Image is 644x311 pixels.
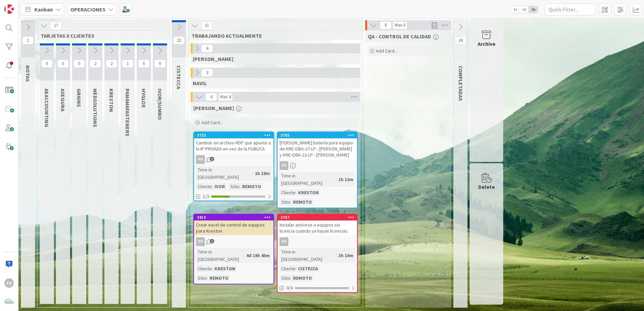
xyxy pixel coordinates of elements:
div: [PERSON_NAME] batería para equipo de KRE-OBA-27-LP - [PERSON_NAME] y KRE-OBA-22-LP - [PERSON_NAME] [278,138,357,159]
span: 17 [50,22,62,30]
b: OPERACIONES [70,6,105,13]
div: Cliente [196,265,212,272]
div: Sitio [196,274,207,282]
span: MEDSOLUTIONS [92,89,99,127]
div: Max 0 [395,24,405,27]
span: 11 [201,22,213,30]
input: Quick Filter... [545,3,595,15]
div: REMOTO [240,183,263,190]
span: : [239,183,240,190]
div: FV [278,237,357,246]
div: Instalar antivirus a equipos sin licencia cuando ya hayan licencias [278,220,357,235]
div: 3767Instalar antivirus a equipos sin licencia cuando ya hayan licencias [278,214,357,235]
span: QA - CONTROL DE CALIDAD [368,33,431,40]
div: 1h 12m [337,176,355,183]
span: ASEGURA [60,89,66,111]
span: 1 [22,36,34,44]
div: 1h 19m [253,170,271,177]
span: : [244,252,245,259]
span: : [290,198,291,206]
div: 3785 [281,133,357,138]
div: KRESTON [213,265,237,272]
span: : [252,170,253,177]
div: Time in [GEOGRAPHIC_DATA] [196,248,244,263]
div: FV [280,161,288,170]
div: REMOTO [291,274,314,282]
div: Sitio [280,274,290,282]
div: 4d 19h 45m [245,252,271,259]
span: 0 [73,60,85,68]
span: NAVIL [193,80,207,87]
span: 1x [511,6,520,13]
div: 3723 [194,132,273,138]
div: 3815 [194,214,273,220]
div: Archive [478,40,495,48]
div: Sitio [280,198,290,206]
span: Add Card... [376,48,397,54]
div: FV [194,237,273,246]
div: Time in [GEOGRAPHIC_DATA] [280,248,336,263]
div: Max 4 [220,95,231,99]
span: 2x [520,6,529,13]
div: 3723Cambiar en archivo RDP que apunte a la IP PRIVADA en vez de la PUBLICA [194,132,273,153]
span: AEACCOUNTING [43,89,50,127]
div: 3767 [281,215,357,220]
span: CISTECCA [175,65,182,89]
span: 22 [173,36,185,44]
div: Delete [478,183,495,191]
span: 3 [201,69,213,77]
div: 3785 [278,132,357,138]
span: 4 [201,44,213,53]
span: 0 [380,21,391,29]
span: 1 [210,157,214,161]
span: GABRIEL [193,56,233,62]
span: 3x [529,6,538,13]
div: FV [196,237,205,246]
div: Time in [GEOGRAPHIC_DATA] [196,166,252,181]
span: 6 [138,60,150,68]
img: avatar [4,297,14,307]
div: 3723 [197,133,273,138]
span: Add Card... [201,119,223,126]
div: Cliente [280,189,295,196]
span: HYGLOX [140,89,147,108]
img: Visit kanbanzone.com [4,4,14,14]
span: 1 [210,239,214,243]
span: 0 [41,60,53,68]
div: 3785[PERSON_NAME] batería para equipo de KRE-OBA-27-LP - [PERSON_NAME] y KRE-OBA-22-LP - [PERSON_... [278,132,357,159]
div: KRESTON [296,189,320,196]
span: 2 [106,60,117,68]
div: FV [4,278,14,288]
div: Sitio [229,183,239,190]
div: FV [280,237,288,246]
span: 0/4 [286,284,293,291]
div: Cliente [280,265,295,272]
div: FV [196,155,205,164]
div: FV [278,161,357,170]
span: : [295,265,296,272]
span: 0 [57,60,69,68]
div: Cambiar en archivo RDP que apunte a la IP PRIVADA en vez de la PUBLICA [194,138,273,153]
div: CISTECCA [296,265,320,272]
span: TARJETAS X CLIENTES [41,32,161,39]
span: : [212,183,213,190]
span: 6 [154,60,166,68]
span: : [207,274,208,282]
span: KRESTON [108,89,115,112]
span: FERNANDO [193,105,234,111]
div: REMOTO [208,274,230,282]
span: COMPLETADAS [457,66,464,101]
span: 4 [205,93,217,101]
span: Kanban [34,5,53,13]
span: NOTAS [25,65,31,82]
span: 1/3 [203,193,209,200]
span: : [290,274,291,282]
div: IVOR [213,183,227,190]
div: 3815Crear excel de control de equipos para Kreston [194,214,273,235]
span: PANAMAFASTENERS [124,89,131,136]
span: 24 [455,36,466,44]
span: 2 [90,60,101,68]
span: : [212,265,213,272]
div: 3815 [197,215,273,220]
span: 1 [122,60,133,68]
